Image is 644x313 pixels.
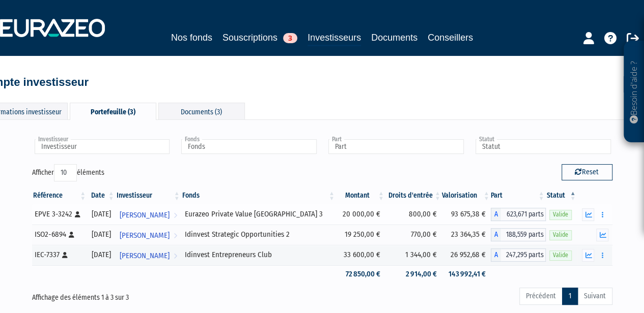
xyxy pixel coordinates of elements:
a: [PERSON_NAME] [116,204,181,225]
p: Besoin d'aide ? [628,46,640,138]
label: Afficher éléments [32,164,104,181]
span: Valide [549,230,572,240]
th: Statut : activer pour trier la colonne par ordre d&eacute;croissant [546,187,577,204]
i: [Français] Personne physique [62,252,68,258]
td: 19 250,00 € [336,225,385,245]
i: Voir l'investisseur [174,226,177,245]
td: 770,00 € [385,225,442,245]
th: Investisseur: activer pour trier la colonne par ordre croissant [116,187,181,204]
td: 26 952,68 € [442,245,491,265]
a: Souscriptions3 [222,30,297,45]
td: 800,00 € [385,204,442,225]
td: 93 675,38 € [442,204,491,225]
div: A - Eurazeo Private Value Europe 3 [491,208,546,221]
button: Reset [562,164,612,180]
span: A [491,228,501,241]
div: Documents (3) [158,103,245,119]
a: 1 [562,288,578,305]
div: Idinvest Strategic Opportunities 2 [185,229,332,240]
span: 3 [283,33,297,43]
a: Conseillers [428,30,473,45]
div: IEC-7337 [35,249,84,260]
div: [DATE] [91,249,111,260]
a: Investisseurs [307,30,361,46]
span: 188,559 parts [501,228,546,241]
td: 2 914,00 € [385,265,442,283]
i: Voir l'investisseur [174,246,177,265]
span: [PERSON_NAME] [120,226,170,245]
span: [PERSON_NAME] [120,206,170,225]
span: A [491,248,501,262]
th: Montant: activer pour trier la colonne par ordre croissant [336,187,385,204]
div: [DATE] [91,229,111,240]
a: Nos fonds [171,30,212,45]
div: Portefeuille (3) [70,103,156,120]
div: Eurazeo Private Value [GEOGRAPHIC_DATA] 3 [185,209,332,220]
div: EPVE 3-3242 [35,209,84,220]
div: A - Idinvest Entrepreneurs Club [491,248,546,262]
div: [DATE] [91,209,111,220]
th: Fonds: activer pour trier la colonne par ordre croissant [181,187,336,204]
a: Documents [371,30,417,45]
th: Valorisation: activer pour trier la colonne par ordre croissant [442,187,491,204]
i: [Français] Personne physique [75,211,80,217]
td: 1 344,00 € [385,245,442,265]
div: A - Idinvest Strategic Opportunities 2 [491,228,546,241]
td: 33 600,00 € [336,245,385,265]
a: [PERSON_NAME] [116,245,181,265]
td: 143 992,41 € [442,265,491,283]
span: [PERSON_NAME] [120,246,170,265]
div: Idinvest Entrepreneurs Club [185,249,332,260]
span: 623,671 parts [501,208,546,221]
div: ISO2-6894 [35,229,84,240]
td: 72 850,00 € [336,265,385,283]
td: 23 364,35 € [442,225,491,245]
span: Valide [549,251,572,260]
th: Part: activer pour trier la colonne par ordre croissant [491,187,546,204]
select: Afficheréléments [54,164,77,181]
td: 20 000,00 € [336,204,385,225]
span: 247,295 parts [501,248,546,262]
i: Voir l'investisseur [174,206,177,225]
th: Droits d'entrée: activer pour trier la colonne par ordre croissant [385,187,442,204]
div: Affichage des éléments 1 à 3 sur 3 [32,287,265,303]
span: A [491,208,501,221]
span: Valide [549,210,572,220]
i: [Français] Personne physique [69,232,74,238]
a: [PERSON_NAME] [116,225,181,245]
th: Date: activer pour trier la colonne par ordre croissant [87,187,115,204]
th: Référence : activer pour trier la colonne par ordre croissant [32,187,88,204]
